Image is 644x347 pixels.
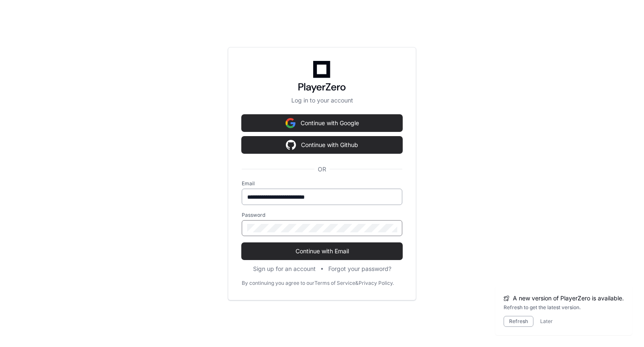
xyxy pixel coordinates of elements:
div: Refresh to get the latest version. [504,304,624,311]
label: Password [242,212,402,218]
span: OR [314,165,330,173]
a: Terms of Service [314,280,355,287]
div: & [355,280,359,287]
p: Log in to your account [242,96,402,105]
button: Continue with Github [242,137,402,153]
img: Sign in with google [285,115,296,131]
span: A new version of PlayerZero is available. [513,294,624,302]
img: Sign in with google [286,137,296,153]
button: Forgot your password? [328,265,391,273]
span: Continue with Email [242,247,402,255]
label: Email [242,180,402,187]
div: By continuing you agree to our [242,280,314,287]
button: Later [540,318,553,325]
a: Privacy Policy. [359,280,394,287]
button: Refresh [504,316,533,327]
button: Sign up for an account [253,265,316,273]
button: Continue with Email [242,243,402,260]
button: Continue with Google [242,115,402,131]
